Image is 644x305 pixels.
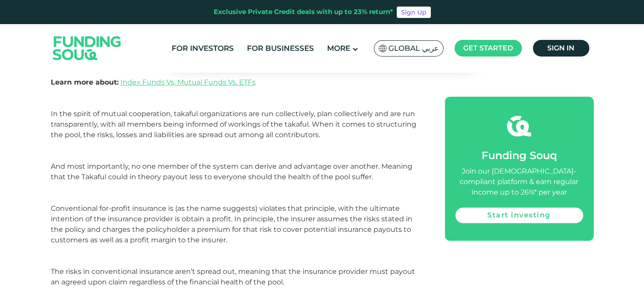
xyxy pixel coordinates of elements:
[44,26,130,70] img: Logo
[533,40,589,57] a: Sign in
[388,43,439,53] span: Global عربي
[245,41,316,56] a: For Businesses
[379,45,387,52] img: SA Flag
[507,114,531,138] img: fsicon
[214,7,393,17] div: Exclusive Private Credit deals with up to 23% return*
[547,44,574,52] span: Sign in
[327,44,350,53] span: More
[169,41,236,56] a: For Investors
[51,78,119,86] strong: Learn more about:
[51,204,415,286] span: Conventional for-profit insurance is (as the name suggests) violates that principle, with the ult...
[463,44,513,52] span: Get started
[455,207,583,223] a: Start investing
[120,78,256,86] a: Index Funds Vs, Mutual Funds Vs. ETFs
[397,7,431,18] a: Sign Up
[455,166,583,198] div: Join our [DEMOGRAPHIC_DATA]-compliant platform & earn regular income up to 26%* per year
[482,149,557,162] span: Funding Souq
[51,110,416,181] span: In the spirit of mutual cooperation, takaful organizations are run collectively, plan collectivel...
